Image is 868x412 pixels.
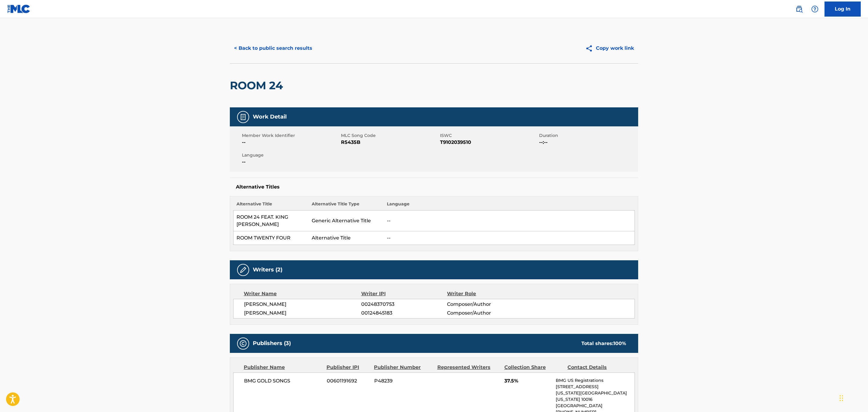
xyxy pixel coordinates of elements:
button: < Back to public search results [230,41,317,56]
span: R5435B [341,139,439,146]
span: [PERSON_NAME] [244,309,361,317]
span: P48239 [374,377,433,385]
a: Public Search [793,3,805,15]
img: MLC Logo [7,5,31,13]
td: Generic Alternative Title [309,211,384,231]
h5: Work Detail [253,113,287,120]
span: 00601191692 [327,377,370,385]
span: --:-- [539,139,637,146]
span: Composer/Author [447,309,525,317]
p: [STREET_ADDRESS] [556,384,635,390]
span: 100 % [613,341,626,346]
span: ISWC [440,132,538,139]
a: Log In [825,2,861,17]
span: Language [242,152,339,158]
div: Writer Role [447,290,525,297]
span: [PERSON_NAME] [244,301,361,308]
td: ROOM 24 FEAT. KING [PERSON_NAME] [233,211,309,231]
img: Copy work link [585,45,596,52]
img: Work Detail [240,113,247,121]
div: Writer Name [244,290,361,297]
span: BMG GOLD SONGS [244,377,322,385]
span: T9102039510 [440,139,538,146]
h5: Publishers (3) [253,340,291,347]
span: 00124845183 [361,309,447,317]
div: Represented Writers [437,364,500,371]
span: Duration [539,132,637,139]
button: Copy work link [581,41,638,56]
div: Contact Details [567,364,626,371]
th: Language [384,201,635,211]
img: Writers [240,266,247,274]
span: Composer/Author [447,301,525,308]
td: ROOM TWENTY FOUR [233,231,309,245]
span: Member Work Identifier [242,132,339,139]
div: Help [809,3,821,15]
td: -- [384,231,635,245]
h5: Writers (2) [253,266,282,273]
td: -- [384,211,635,231]
img: help [811,5,818,13]
th: Alternative Title [233,201,309,211]
div: Publisher Name [244,364,322,371]
div: Publisher Number [374,364,432,371]
p: BMG US Registrations [556,377,635,384]
p: [US_STATE][GEOGRAPHIC_DATA][US_STATE] 10016 [556,390,635,403]
span: -- [242,158,339,166]
div: Publisher IPI [326,364,369,371]
span: -- [242,139,339,146]
td: Alternative Title [309,231,384,245]
span: MLC Song Code [341,132,439,139]
div: Drag [840,389,843,407]
div: Total shares: [581,340,626,347]
h5: Alternative Titles [236,184,632,190]
div: Writer IPI [361,290,447,297]
div: Collection Share [504,364,563,371]
span: 37.5% [504,377,551,385]
p: [GEOGRAPHIC_DATA] [556,403,635,409]
iframe: Chat Widget [838,383,868,412]
img: Publishers [240,340,247,347]
img: search [796,5,803,13]
th: Alternative Title Type [309,201,384,211]
span: 00248370753 [361,301,447,308]
h2: ROOM 24 [230,79,286,92]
